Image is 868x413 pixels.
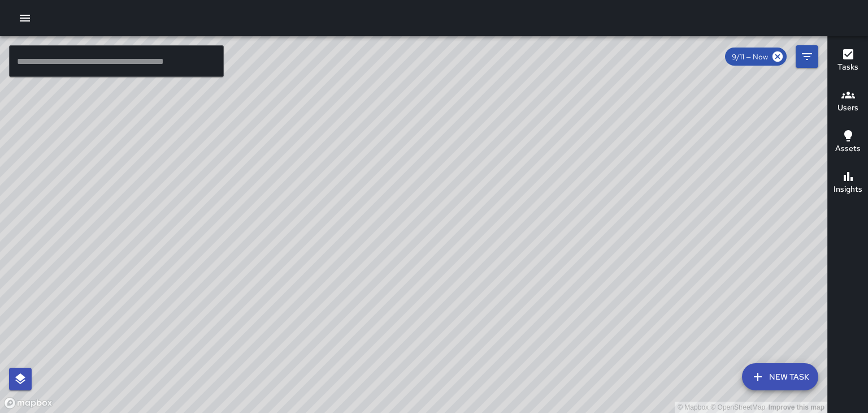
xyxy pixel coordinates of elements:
h6: Assets [835,143,861,155]
button: Filters [796,45,818,68]
button: New Task [742,363,818,390]
button: Insights [828,163,868,204]
h6: Insights [834,183,862,196]
button: Users [828,81,868,122]
button: Assets [828,122,868,163]
span: 9/11 — Now [725,52,775,62]
h6: Tasks [837,61,858,74]
button: Tasks [828,41,868,81]
h6: Users [837,102,858,114]
div: 9/11 — Now [725,48,787,66]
